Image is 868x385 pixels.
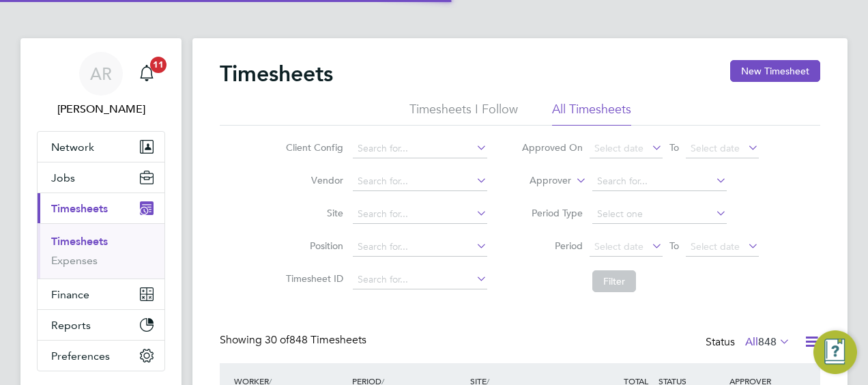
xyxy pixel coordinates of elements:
span: 848 [758,335,777,349]
button: Timesheets [38,193,164,223]
label: Approved On [521,141,583,154]
input: Search for... [353,139,487,158]
a: Expenses [51,254,98,267]
label: Approver [510,174,571,188]
span: Select date [691,142,740,154]
button: Preferences [38,341,164,371]
label: Vendor [282,174,343,186]
label: Period Type [521,207,583,219]
button: Finance [38,279,164,309]
span: To [665,139,683,156]
li: Timesheets I Follow [409,101,518,126]
label: Client Config [282,141,343,154]
span: 30 of [265,333,289,347]
button: Jobs [38,162,164,192]
button: Engage Resource Center [813,330,857,374]
div: Showing [220,333,369,347]
label: Site [282,207,343,219]
label: Timesheet ID [282,272,343,285]
input: Search for... [592,172,727,191]
span: 848 Timesheets [265,333,366,347]
button: New Timesheet [730,60,820,82]
button: Reports [38,310,164,340]
span: Network [51,141,94,154]
span: AR [90,65,112,83]
input: Select one [592,205,727,224]
label: Period [521,240,583,252]
span: To [665,237,683,255]
span: Timesheets [51,202,108,215]
h2: Timesheets [220,60,333,87]
button: Filter [592,270,636,292]
label: Position [282,240,343,252]
span: Select date [594,142,643,154]
label: All [745,335,790,349]
span: Preferences [51,350,110,362]
button: Network [38,132,164,162]
span: Jobs [51,171,75,184]
a: 11 [133,52,160,96]
span: Select date [594,240,643,253]
span: Reports [51,319,91,332]
input: Search for... [353,270,487,289]
span: Abbie Ross [37,101,165,117]
a: AR[PERSON_NAME] [37,52,165,117]
div: Status [706,333,793,352]
input: Search for... [353,238,487,257]
a: Timesheets [51,235,108,248]
span: Finance [51,288,89,301]
input: Search for... [353,172,487,191]
span: Select date [691,240,740,253]
div: Timesheets [38,223,164,279]
span: 11 [150,57,167,73]
li: All Timesheets [552,101,631,126]
input: Search for... [353,205,487,224]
